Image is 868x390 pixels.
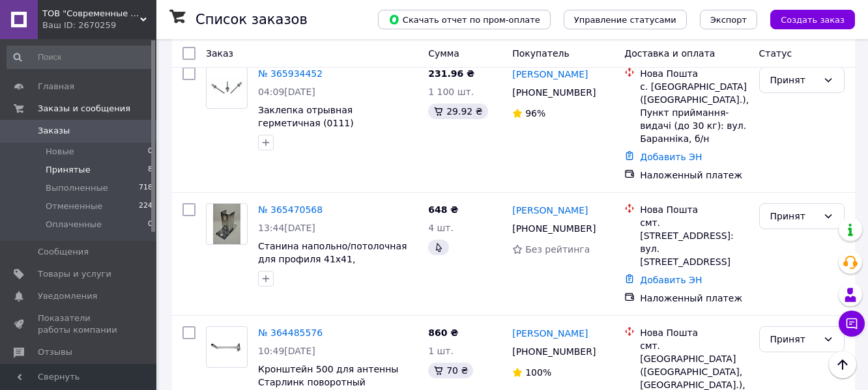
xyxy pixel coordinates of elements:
[46,164,91,176] span: Принятые
[46,201,102,212] span: Отмененные
[46,182,108,194] span: Выполненные
[148,164,152,176] span: 8
[38,125,70,137] span: Заказы
[829,351,856,378] button: Наверх
[525,367,551,378] span: 100%
[770,209,818,223] div: Принят
[46,219,102,230] span: Оплаченные
[258,105,354,128] a: Заклепка отрывная герметичная (0111)
[574,15,676,25] span: Управление статусами
[640,275,702,285] a: Добавить ЭН
[759,48,792,59] span: Статус
[148,146,152,158] span: 0
[839,311,865,337] button: Чат с покупателем
[258,241,407,277] a: Станина напольно/потолочная для профиля 41х41, оцинкованная.
[195,12,308,27] h1: Список заказов
[512,327,588,340] a: [PERSON_NAME]
[139,182,152,194] span: 718
[258,204,323,215] a: № 365470568
[428,223,454,233] span: 4 шт.
[206,48,233,59] span: Заказ
[258,364,398,387] a: Кронштейн 500 для антенны Старлинк поворотный
[42,8,140,20] span: ТОВ "Современные Профильные Технологии"
[38,246,89,258] span: Сообщения
[428,363,473,378] div: 70 ₴
[428,327,458,338] span: 860 ₴
[207,77,247,98] img: Фото товару
[510,83,598,102] div: [PHONE_NUMBER]
[388,14,540,25] span: Скачать отчет по пром-оплате
[38,313,121,336] span: Показатели работы компании
[206,326,248,368] a: Фото товару
[38,346,72,358] span: Отзывы
[710,15,747,25] span: Экспорт
[7,46,154,69] input: Поиск
[42,20,156,31] div: Ваш ID: 2670259
[525,244,590,255] span: Без рейтинга
[640,203,748,216] div: Нова Пошта
[258,327,323,338] a: № 364485576
[428,48,459,59] span: Сумма
[770,73,818,87] div: Принят
[139,201,152,212] span: 224
[770,332,818,346] div: Принят
[512,68,588,81] a: [PERSON_NAME]
[512,48,570,59] span: Покупатель
[525,108,545,118] span: 96%
[258,223,315,233] span: 13:44[DATE]
[213,204,240,244] img: Фото товару
[378,10,551,29] button: Скачать отчет по пром-оплате
[428,104,487,119] div: 29.92 ₴
[510,342,598,361] div: [PHONE_NUMBER]
[206,67,248,109] a: Фото товару
[258,68,323,79] a: № 365934452
[640,216,748,268] div: смт. [STREET_ADDRESS]: вул. [STREET_ADDRESS]
[258,346,315,356] span: 10:49[DATE]
[781,15,845,25] span: Создать заказ
[148,219,152,230] span: 0
[640,152,702,162] a: Добавить ЭН
[207,333,247,361] img: Фото товару
[757,14,855,24] a: Создать заказ
[624,48,715,59] span: Доставка и оплата
[428,204,458,215] span: 648 ₴
[640,169,748,182] div: Наложенный платеж
[512,204,588,217] a: [PERSON_NAME]
[428,68,474,79] span: 231.96 ₴
[428,346,454,356] span: 1 шт.
[38,103,130,115] span: Заказы и сообщения
[640,80,748,145] div: с. [GEOGRAPHIC_DATA] ([GEOGRAPHIC_DATA].), Пункт приймання-видачі (до 30 кг): вул. Баранніка, б/н
[640,292,748,305] div: Наложенный платеж
[38,81,74,92] span: Главная
[640,326,748,339] div: Нова Пошта
[564,10,687,29] button: Управление статусами
[510,219,598,238] div: [PHONE_NUMBER]
[258,87,315,97] span: 04:09[DATE]
[206,203,248,245] a: Фото товару
[700,10,757,29] button: Экспорт
[38,268,111,280] span: Товары и услуги
[38,290,97,302] span: Уведомления
[428,87,474,97] span: 1 100 шт.
[640,67,748,80] div: Нова Пошта
[770,10,855,29] button: Создать заказ
[46,146,74,158] span: Новые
